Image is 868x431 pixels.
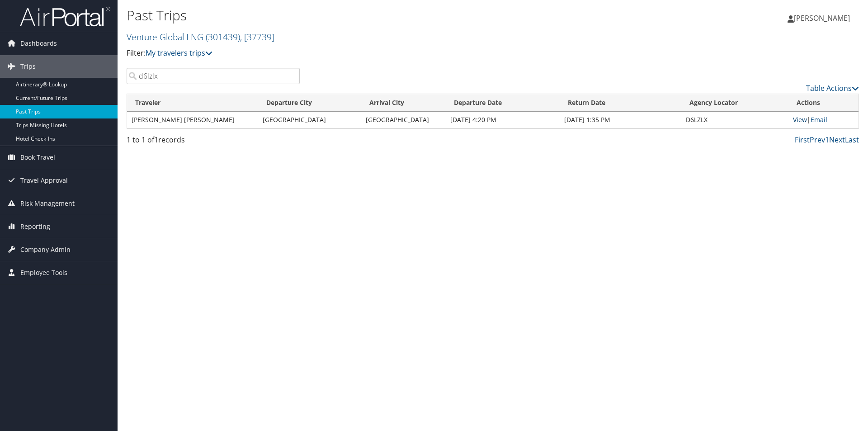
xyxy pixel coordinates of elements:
[20,6,110,27] img: airportal-logo.png
[788,112,859,128] td: |
[20,169,68,192] span: Travel Approval
[446,94,560,112] th: Departure Date: activate to sort column ascending
[795,135,810,145] a: First
[20,192,75,215] span: Risk Management
[20,55,36,78] span: Trips
[845,135,859,145] a: Last
[811,115,827,124] a: Email
[361,112,446,128] td: [GEOGRAPHIC_DATA]
[810,135,825,145] a: Prev
[825,135,829,145] a: 1
[806,83,859,93] a: Table Actions
[258,112,362,128] td: [GEOGRAPHIC_DATA]
[829,135,845,145] a: Next
[206,31,240,43] span: ( 301439 )
[258,94,362,112] th: Departure City: activate to sort column ascending
[20,238,71,261] span: Company Admin
[127,31,274,43] a: Venture Global LNG
[681,94,788,112] th: Agency Locator: activate to sort column ascending
[681,112,788,128] td: D6LZLX
[361,94,446,112] th: Arrival City: activate to sort column ascending
[20,146,55,169] span: Book Travel
[560,94,681,112] th: Return Date: activate to sort column ascending
[560,112,681,128] td: [DATE] 1:35 PM
[20,32,57,55] span: Dashboards
[127,68,300,84] input: Search Traveler or Arrival City
[127,112,258,128] td: [PERSON_NAME] [PERSON_NAME]
[154,135,158,145] span: 1
[146,48,212,58] a: My travelers trips
[20,215,50,238] span: Reporting
[127,94,258,112] th: Traveler: activate to sort column ascending
[127,47,615,59] p: Filter:
[793,115,807,124] a: View
[127,134,300,150] div: 1 to 1 of records
[788,94,859,112] th: Actions
[446,112,560,128] td: [DATE] 4:20 PM
[240,31,274,43] span: , [ 37739 ]
[127,6,615,25] h1: Past Trips
[20,261,67,284] span: Employee Tools
[788,5,859,32] a: [PERSON_NAME]
[794,13,850,23] span: [PERSON_NAME]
